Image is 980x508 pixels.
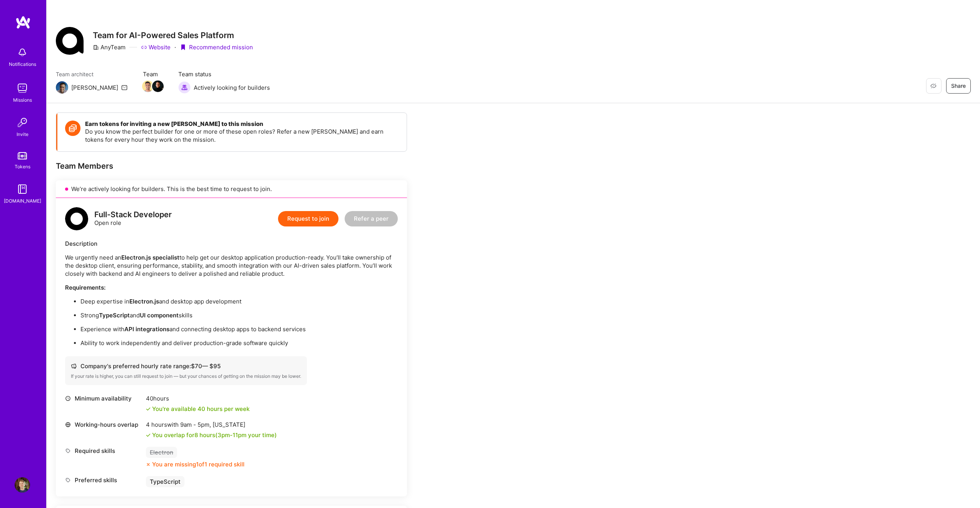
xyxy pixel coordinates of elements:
strong: TypeScript [99,312,130,319]
img: Token icon [65,121,80,136]
i: icon Mail [121,84,127,91]
h3: Team for AI-Powered Sales Platform [93,30,253,40]
i: icon Check [146,407,151,411]
i: icon Cash [71,363,77,369]
i: icon Clock [65,396,71,401]
img: Actively looking for builders [178,81,191,94]
p: Strong and skills [80,311,398,319]
div: If your rate is higher, you can still request to join — but your chances of getting on the missio... [71,373,301,379]
span: Team [143,70,163,78]
div: TypeScript [146,476,184,487]
p: Ability to work independently and deliver production-grade software quickly [80,339,398,347]
p: We urgently need an to help get our desktop application production-ready. You’ll take ownership o... [65,253,398,278]
p: Do you know the perfect builder for one or more of these open roles? Refer a new [PERSON_NAME] an... [85,127,399,144]
strong: Requirements: [65,284,106,291]
div: [PERSON_NAME] [71,84,118,92]
a: Team Member Avatar [153,80,163,93]
div: 40 hours [146,394,250,402]
div: Working-hours overlap [65,421,142,429]
i: icon Tag [65,448,71,454]
p: Deep expertise in and desktop app development [80,297,398,305]
div: Company's preferred hourly rate range: $ 70 — $ 95 [71,362,301,370]
i: icon EyeClosed [930,83,936,89]
button: Request to join [278,211,338,226]
img: guide book [15,181,30,197]
div: Invite [17,130,28,138]
strong: Electron.js [129,298,159,305]
a: User Avatar [13,477,32,493]
i: icon Tag [65,477,71,483]
a: Team Member Avatar [143,80,153,93]
div: Minimum availability [65,394,142,402]
i: icon PurpleRibbon [180,44,186,50]
img: Invite [15,115,30,130]
img: Team Member Avatar [142,80,154,92]
img: User Avatar [15,477,30,493]
div: [DOMAIN_NAME] [4,197,41,205]
div: Missions [13,96,32,104]
div: You're available 40 hours per week [146,405,250,413]
strong: API integrations [124,325,169,333]
div: Tokens [15,163,30,171]
span: Team status [178,70,270,78]
img: Team Architect [56,81,68,94]
div: Preferred skills [65,476,142,484]
div: Full-Stack Developer [94,211,172,219]
button: Share [946,78,971,94]
button: Refer a peer [345,211,398,226]
span: 9am - 5pm , [179,421,213,428]
i: icon World [65,422,71,428]
span: Actively looking for builders [194,84,270,92]
div: You overlap for 8 hours ( your time) [152,431,277,439]
div: 4 hours with [US_STATE] [146,421,277,429]
i: icon CompanyGray [93,44,99,50]
img: bell [15,45,30,60]
i: icon CloseOrange [146,462,151,467]
div: · [174,43,176,51]
div: Electron [146,447,177,458]
div: Notifications [9,60,36,68]
div: We’re actively looking for builders. This is the best time to request to join. [56,180,407,198]
strong: Electron.js specialist [121,254,179,261]
div: Open role [94,211,172,227]
span: 3pm - 11pm [218,431,246,439]
img: Team Member Avatar [152,80,164,92]
img: logo [65,207,88,230]
img: teamwork [15,80,30,96]
strong: UI component [140,312,179,319]
p: Experience with and connecting desktop apps to backend services [80,325,398,333]
h4: Earn tokens for inviting a new [PERSON_NAME] to this mission [85,121,399,127]
img: logo [15,15,31,29]
img: tokens [18,152,27,159]
img: Company Logo [56,27,84,55]
span: Share [951,82,966,90]
a: Website [141,43,171,51]
div: You are missing 1 of 1 required skill [152,460,245,468]
div: Recommended mission [180,43,253,51]
div: Required skills [65,447,142,455]
span: Team architect [56,70,127,78]
div: Team Members [56,161,407,171]
div: Description [65,240,398,248]
div: AnyTeam [93,43,126,51]
i: icon Check [146,433,151,438]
